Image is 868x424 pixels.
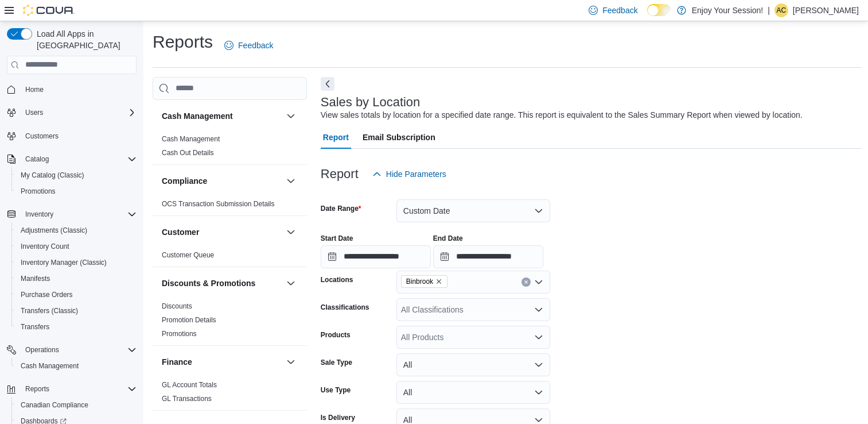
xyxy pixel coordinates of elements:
[21,361,79,371] span: Cash Management
[647,16,648,17] span: Dark Mode
[21,187,56,196] span: Promotions
[162,149,214,157] a: Cash Out Details
[321,245,431,268] input: Press the down key to open a popover containing a calendar.
[153,299,307,345] div: Discounts & Promotions
[534,277,543,287] button: Open list of options
[25,155,49,164] span: Catalog
[386,168,446,180] span: Hide Parameters
[16,168,137,182] span: My Catalog (Classic)
[162,134,220,144] span: Cash Management
[21,343,64,357] button: Operations
[153,30,213,53] h1: Reports
[321,275,353,284] label: Locations
[2,81,141,98] button: Home
[363,126,435,149] span: Email Subscription
[16,304,137,318] span: Transfers (Classic)
[162,251,214,259] a: Customer Queue
[323,126,349,149] span: Report
[21,106,48,120] button: Users
[21,171,84,180] span: My Catalog (Classic)
[2,342,141,358] button: Operations
[368,163,451,186] button: Hide Parameters
[21,129,63,143] a: Customers
[21,322,49,332] span: Transfers
[11,255,141,271] button: Inventory Manager (Classic)
[16,184,60,198] a: Promotions
[238,40,273,51] span: Feedback
[23,5,75,16] img: Cova
[2,381,141,397] button: Reports
[321,330,351,340] label: Products
[153,132,307,164] div: Cash Management
[401,275,447,288] span: Binbrook
[21,290,73,299] span: Purchase Orders
[321,234,353,243] label: Start Date
[21,106,137,120] span: Users
[21,207,58,221] button: Inventory
[11,222,141,238] button: Adjustments (Classic)
[25,108,43,117] span: Users
[16,168,89,182] a: My Catalog (Classic)
[162,395,212,403] a: GL Transactions
[647,4,671,16] input: Dark Mode
[162,316,216,324] a: Promotion Details
[321,358,352,367] label: Sale Type
[16,240,137,253] span: Inventory Count
[25,210,53,219] span: Inventory
[21,83,48,97] a: Home
[396,381,550,404] button: All
[2,151,141,167] button: Catalog
[21,152,137,166] span: Catalog
[321,204,361,213] label: Date Range
[21,207,137,221] span: Inventory
[16,240,74,253] a: Inventory Count
[774,3,788,17] div: Alexander Costa
[162,175,207,187] h3: Compliance
[768,3,770,17] p: |
[162,329,197,338] span: Promotions
[162,356,282,368] button: Finance
[284,276,298,290] button: Discounts & Promotions
[11,271,141,287] button: Manifests
[692,3,764,17] p: Enjoy Your Session!
[11,167,141,183] button: My Catalog (Classic)
[16,304,83,318] a: Transfers (Classic)
[21,152,53,166] button: Catalog
[162,380,217,390] span: GL Account Totals
[406,276,433,287] span: Binbrook
[25,132,59,141] span: Customers
[11,397,141,413] button: Canadian Compliance
[21,274,50,283] span: Manifests
[162,394,212,403] span: GL Transactions
[162,200,275,208] a: OCS Transaction Submission Details
[16,272,55,286] a: Manifests
[433,245,543,268] input: Press the down key to open a popover containing a calendar.
[153,197,307,215] div: Compliance
[21,242,69,251] span: Inventory Count
[220,34,278,57] a: Feedback
[162,250,214,260] span: Customer Queue
[16,223,92,237] a: Adjustments (Classic)
[21,382,137,396] span: Reports
[321,109,803,121] div: View sales totals by location for a specified date range. This report is equivalent to the Sales ...
[602,5,637,16] span: Feedback
[21,258,107,267] span: Inventory Manager (Classic)
[162,277,255,289] h3: Discounts & Promotions
[534,333,543,342] button: Open list of options
[162,302,192,310] a: Discounts
[162,330,197,338] a: Promotions
[162,381,217,389] a: GL Account Totals
[435,278,442,285] button: Remove Binbrook from selection in this group
[11,358,141,374] button: Cash Management
[32,28,137,51] span: Load All Apps in [GEOGRAPHIC_DATA]
[162,226,199,238] h3: Customer
[16,398,93,412] a: Canadian Compliance
[284,225,298,239] button: Customer
[21,82,137,97] span: Home
[396,353,550,376] button: All
[16,398,137,412] span: Canadian Compliance
[16,359,83,373] a: Cash Management
[25,345,59,354] span: Operations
